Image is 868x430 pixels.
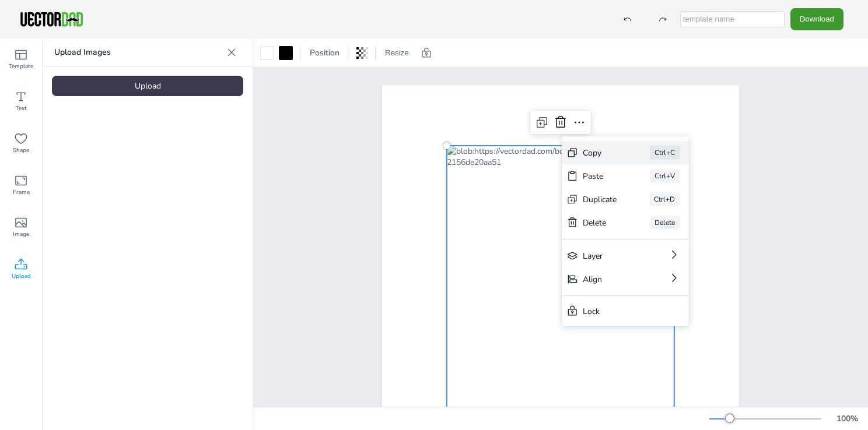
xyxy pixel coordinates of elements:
span: Position [307,47,342,58]
div: Layer [583,250,635,261]
img: VectorDad-1.png [19,10,85,28]
div: Duplicate [583,193,617,205]
span: Text [16,104,27,113]
div: Ctrl+C [650,146,680,160]
span: Frame [13,188,30,197]
div: Delete [650,216,680,230]
span: Shape [13,146,29,155]
div: Lock [583,305,652,316]
div: Ctrl+V [650,169,680,183]
div: 100 % [833,413,861,424]
button: Resize [380,44,414,62]
span: Upload [12,272,31,281]
span: Image [13,230,29,239]
input: template name [680,11,785,27]
span: Template [9,62,33,71]
button: Download [790,8,843,30]
div: Paste [583,170,617,181]
div: Upload [52,76,243,96]
p: Upload Images [54,38,222,66]
div: Align [583,273,635,284]
div: Ctrl+D [649,192,680,206]
div: Copy [583,147,617,158]
div: Delete [583,217,617,228]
